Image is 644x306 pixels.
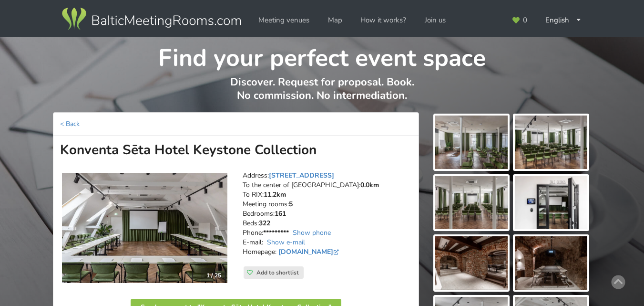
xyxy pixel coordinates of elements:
[269,171,334,180] a: [STREET_ADDRESS]
[60,119,80,128] a: < Back
[62,173,227,284] a: Hotel | Old Riga | Konventa Sēta Hotel Keystone Collection 1 / 25
[515,236,587,290] img: Konventa Sēta Hotel Keystone Collection | Old Riga | Event place - gallery picture
[267,238,305,247] a: Show e-mail
[62,173,227,284] img: Hotel | Old Riga | Konventa Sēta Hotel Keystone Collection
[53,136,419,164] h1: Konventa Sēta Hotel Keystone Collection
[243,171,412,266] address: Address: To the center of [GEOGRAPHIC_DATA]: To RIX: Meeting rooms: Bedrooms: Beds: Phone: E-mail...
[360,180,379,190] strong: 0.0km
[435,236,508,290] img: Konventa Sēta Hotel Keystone Collection | Old Riga | Event place - gallery picture
[252,11,316,30] a: Meeting venues
[275,209,286,218] strong: 161
[259,219,270,228] strong: 322
[539,11,588,30] div: English
[278,247,341,256] a: [DOMAIN_NAME]
[418,11,452,30] a: Join us
[53,75,591,112] p: Discover. Request for proposal. Book. No commission. No intermediation.
[264,190,286,199] strong: 11.2km
[523,17,527,24] span: 0
[256,269,299,276] span: Add to shortlist
[60,6,243,32] img: Baltic Meeting Rooms
[435,116,508,169] img: Konventa Sēta Hotel Keystone Collection | Old Riga | Event place - gallery picture
[289,200,293,209] strong: 5
[201,268,227,283] div: 1 / 25
[515,176,587,230] img: Konventa Sēta Hotel Keystone Collection | Old Riga | Event place - gallery picture
[435,176,508,230] img: Konventa Sēta Hotel Keystone Collection | Old Riga | Event place - gallery picture
[321,11,349,30] a: Map
[515,116,587,169] img: Konventa Sēta Hotel Keystone Collection | Old Riga | Event place - gallery picture
[354,11,413,30] a: How it works?
[293,228,331,237] a: Show phone
[53,37,591,74] h1: Find your perfect event space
